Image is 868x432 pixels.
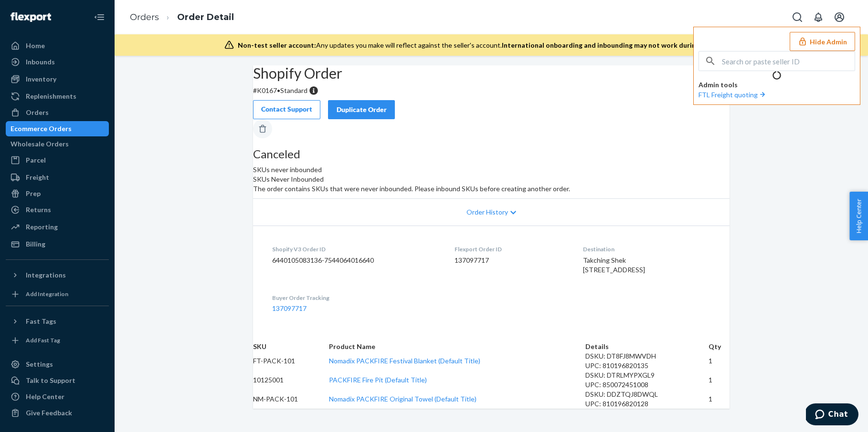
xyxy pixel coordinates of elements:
[709,390,730,409] td: 1
[6,405,109,421] button: Give Feedback
[26,270,66,280] div: Integrations
[6,219,109,235] a: Reporting
[26,92,76,101] div: Replenishments
[722,51,855,71] input: Search or paste seller ID
[585,399,709,409] div: UPC: 810196820128
[272,304,307,312] a: 137097717
[709,351,730,370] td: 1
[6,357,109,372] a: Settings
[280,86,307,94] span: Standard
[6,72,109,87] a: Inventory
[26,290,68,298] div: Add Integration
[699,91,767,99] a: FTL Freight quoting
[699,80,855,90] p: Admin tools
[788,8,807,27] button: Open Search Box
[26,189,41,198] div: Prep
[253,184,730,194] p: The order contains SKUs that were never inbounded. Please inbound SKUs before creating another or...
[253,86,730,95] p: # K0167
[466,207,508,217] span: Order History
[849,192,868,240] button: Help Center
[6,38,109,53] a: Home
[272,245,439,253] dt: Shopify V3 Order ID
[26,57,55,67] div: Inbounds
[177,12,234,22] a: Order Detail
[585,342,709,351] th: Details
[253,175,730,184] header: SKUs Never Inbounded
[26,239,45,249] div: Billing
[26,392,64,401] div: Help Center
[26,222,58,232] div: Reporting
[455,245,567,253] dt: Flexport Order ID
[6,267,109,283] button: Integrations
[26,74,56,84] div: Inventory
[336,105,387,114] div: Duplicate Order
[6,314,109,329] button: Fast Tags
[11,124,72,134] div: Ecommerce Orders
[6,54,109,70] a: Inbounds
[6,89,109,104] a: Replenishments
[272,256,439,265] dd: 6440105083136-7544064016640
[585,390,709,399] div: DSKU: DDZTQJ8DWQL
[6,153,109,168] a: Parcel
[709,370,730,390] td: 1
[585,380,709,390] div: UPC: 850072451008
[6,287,109,302] a: Add Integration
[253,370,329,390] td: 10125001
[11,139,69,149] div: Wholesale Orders
[26,376,75,385] div: Talk to Support
[585,370,709,380] div: DSKU: DTRLMYPXGL9
[583,245,710,253] dt: Destination
[272,294,439,302] dt: Buyer Order Tracking
[26,108,49,117] div: Orders
[455,256,567,265] dd: 137097717
[26,317,56,326] div: Fast Tags
[583,256,645,274] span: Takching Shek [STREET_ADDRESS]
[130,12,159,22] a: Orders
[238,41,749,50] div: Any updates you make will reflect against the seller's account.
[709,342,730,351] th: Qty
[830,8,849,27] button: Open account menu
[6,373,109,388] button: Talk to Support
[26,155,46,165] div: Parcel
[6,105,109,120] a: Orders
[253,148,730,160] h3: Canceled
[253,148,730,175] div: SKUs never inbounded
[26,173,49,182] div: Freight
[6,333,109,348] a: Add Fast Tag
[253,390,329,409] td: NM-PACK-101
[6,389,109,404] a: Help Center
[26,360,53,369] div: Settings
[6,170,109,185] a: Freight
[328,100,395,119] button: Duplicate Order
[6,121,109,136] a: Ecommerce Orders
[790,32,855,51] button: Hide Admin
[6,136,109,152] a: Wholesale Orders
[329,342,585,351] th: Product Name
[277,86,280,94] span: •
[26,41,45,51] div: Home
[253,351,329,370] td: FT-PACK-101
[253,342,329,351] th: SKU
[6,186,109,201] a: Prep
[6,237,109,252] a: Billing
[90,8,109,27] button: Close Navigation
[26,205,51,215] div: Returns
[329,376,427,384] a: PACKFIRE Fire Pit (Default Title)
[6,202,109,217] a: Returns
[806,403,858,427] iframe: Opens a widget where you can chat to one of our agents
[11,12,51,22] img: Flexport logo
[329,357,480,365] a: Nomadix PACKFIRE Festival Blanket (Default Title)
[585,351,709,361] div: DSKU: DT8FJ8MWVDH
[122,3,242,31] ol: breadcrumbs
[329,395,476,403] a: Nomadix PACKFIRE Original Towel (Default Title)
[238,41,316,49] span: Non-test seller account:
[253,100,320,119] a: Contact Support
[253,65,730,81] h2: Shopify Order
[585,361,709,370] div: UPC: 810196820135
[26,336,60,344] div: Add Fast Tag
[26,408,72,418] div: Give Feedback
[809,8,828,27] button: Open notifications
[502,41,749,49] span: International onboarding and inbounding may not work during impersonation.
